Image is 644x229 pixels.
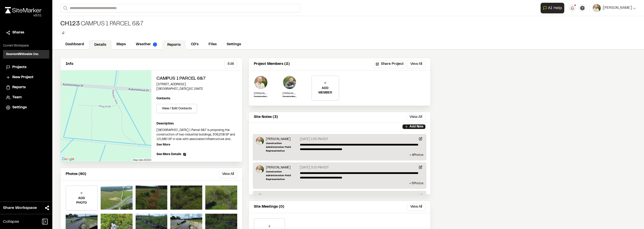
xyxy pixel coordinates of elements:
p: Construction Administration Field Representative [254,95,268,98]
p: Site Meetings (0) [254,204,284,210]
span: Shares [12,30,24,35]
p: Construction Administration Field Representative [266,142,298,153]
div: Oh geez...please don't... [5,13,42,18]
span: Collapse [3,219,19,225]
button: Edit [224,60,237,68]
p: [PERSON_NAME] [254,91,268,95]
button: View / Edit Contacts [156,104,197,113]
p: [DATE] 9:18 AM EDT [300,194,328,198]
img: Sinuhe Perez [254,75,268,89]
a: Settings [222,40,246,49]
img: Russell White [283,75,297,89]
p: Construction Administration Field Representative [266,170,298,181]
div: Open AI Assistant [541,3,566,13]
p: [DATE] 3:20 PM EDT [300,165,329,170]
button: View All [406,114,425,120]
p: [STREET_ADDRESS] [156,82,237,87]
a: New Project [6,75,46,80]
img: Sinuhe Perez [256,137,264,145]
span: Reports [12,85,26,90]
button: Search [60,4,69,12]
a: CD's [186,40,204,49]
p: [GEOGRAPHIC_DATA] 1 Parcel 6&7 is proposing the construction of two industrial buildings, 306,208... [156,128,237,142]
a: Reports [162,40,186,50]
p: [DATE] 1:55 PM EDT [300,137,328,142]
a: Projects [6,65,46,70]
p: See More [156,143,170,147]
p: [GEOGRAPHIC_DATA] , SC 29472 [156,87,237,91]
button: Open AI Assistant [541,3,564,13]
p: Info [66,61,73,67]
span: See More Details [156,152,181,157]
div: Campus 1 Parcel 6&7 [60,20,143,28]
a: Reports [6,85,46,90]
button: [PERSON_NAME] [593,4,636,12]
span: Team [12,95,22,100]
a: Weather [131,40,162,49]
p: Current Workspace [3,43,49,48]
span: New Project [12,75,33,80]
h2: Campus 1 Parcel 6&7 [156,75,237,82]
a: Maps [111,40,131,49]
p: Construction Admin Field Project Coordinator [283,95,297,98]
p: [PERSON_NAME] [283,91,297,95]
a: Files [204,40,222,49]
button: View All [407,60,425,68]
p: ADD MEMBER [312,86,339,95]
p: ADD PHOTO [66,196,97,205]
img: precipai.png [153,42,157,47]
a: Shares [6,30,46,35]
span: AI Help [548,5,562,11]
p: Add Note [410,124,423,129]
img: User [593,4,601,12]
button: Edit Tags [60,30,66,36]
button: View All [219,170,237,178]
p: + 4 Photo s [256,153,423,157]
p: Photos (60) [66,171,86,177]
p: + 5 Photo s [256,181,423,186]
span: CH123 [60,20,80,28]
img: Sinuhe Perez [256,194,264,202]
h3: SeamonWhiteside Inc. [6,52,39,57]
p: Site Notes (3) [254,114,278,120]
span: Settings [12,105,27,110]
a: Dashboard [60,40,89,49]
a: Team [6,95,46,100]
a: Settings [6,105,46,110]
a: Details [89,40,111,50]
span: [PERSON_NAME] [603,5,632,11]
img: rebrand.png [5,7,42,13]
button: View All [407,203,425,211]
span: Projects [12,65,26,70]
p: Description: [156,121,237,126]
p: [PERSON_NAME] [266,137,298,142]
p: Project Members (2) [254,61,290,67]
button: Share Project [374,60,406,68]
p: [PERSON_NAME] [266,165,298,170]
p: [PERSON_NAME] [266,194,298,198]
p: Contacts: [156,96,171,101]
img: Sinuhe Perez [256,165,264,173]
span: Share Workspace [3,205,37,211]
